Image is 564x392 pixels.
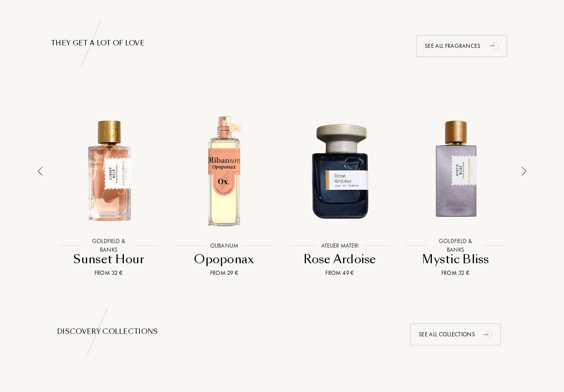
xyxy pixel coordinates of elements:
[51,38,513,48] div: THEY GET A LOT OF LOVE
[521,167,526,176] img: arrow_thin.png
[404,324,507,345] a: See all collectionsanimation
[400,269,511,277] div: From 32 €
[400,251,511,267] div: Mystic Bliss
[282,98,398,277] a: Rose Ardoise Atelier MateriAtelier MateriRose ArdoiseFrom 49 €
[168,269,280,277] div: From 29 €
[38,167,43,176] img: arrow_thin_left.png
[168,251,280,267] div: Opoponax
[57,327,507,337] div: Discovery collections
[166,98,282,277] a: Opoponax OlibanumOlibanumOpoponaxFrom 29 €
[53,269,164,277] div: From 32 €
[398,98,513,277] a: Mystic Bliss Goldfield & BanksGoldfield & BanksMystic BlissFrom 32 €
[284,269,396,277] div: From 49 €
[51,98,166,277] a: Sunset Hour Goldfield & BanksGoldfield & BanksSunset HourFrom 32 €
[81,237,137,254] div: Goldfield & Banks
[428,237,483,254] div: Goldfield & Banks
[481,326,497,342] div: animation
[206,241,242,250] div: Olibanum
[410,35,513,57] a: See all fragrancesanimation
[487,37,503,54] div: animation
[416,35,507,57] div: See all fragrances
[284,251,396,267] div: Rose Ardoise
[53,251,164,267] div: Sunset Hour
[410,324,501,345] div: See all collections
[317,241,363,250] div: Atelier Materi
